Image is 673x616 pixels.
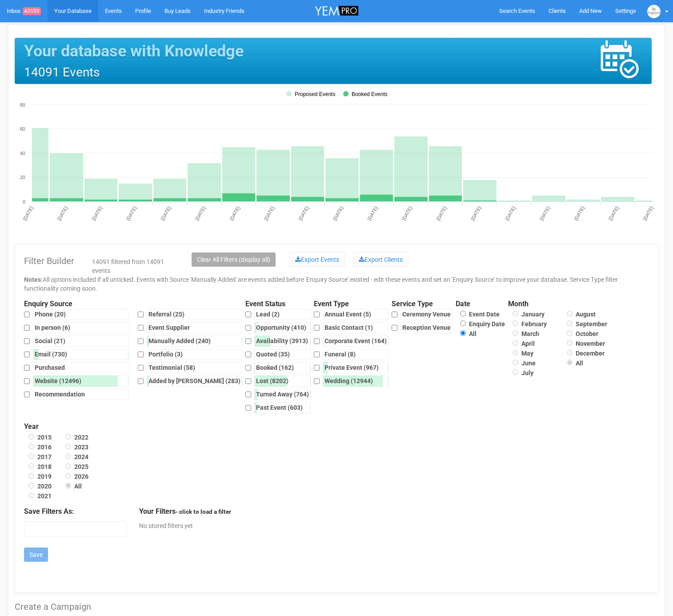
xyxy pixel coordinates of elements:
legend: Date [456,299,508,309]
div: Email (730) [33,349,128,360]
tspan: 0 [23,199,25,204]
input: 2020 [28,483,34,488]
input: February [513,320,518,326]
div: Quoted (35) [254,349,311,360]
div: In person (6) [33,322,128,333]
input: Opportunity (410) [245,322,251,333]
input: Lead (2) [245,309,251,320]
label: All [562,360,583,367]
div: Social (21) [33,336,128,347]
input: June [513,360,518,365]
label: 2021 [24,492,52,500]
tspan: [DATE] [539,205,551,221]
input: Added by [PERSON_NAME] (283) [138,376,144,387]
input: 2025 [65,463,71,469]
label: October [562,330,598,337]
div: Wedding (12944) [323,376,389,387]
input: Event Supplier [138,322,144,333]
input: Annual Event (5) [314,309,320,320]
div: Website (12496) [33,376,128,387]
input: Reception Venue [392,322,397,333]
div: Added by [PERSON_NAME] (283) [147,376,242,387]
legend: Service Type [392,299,456,309]
div: Private Event (967) [323,362,389,373]
input: Basic Contact (1) [314,322,320,333]
tspan: [DATE] [435,205,448,221]
legend: Month [508,299,610,309]
tspan: 80 [20,102,25,108]
tspan: Booked Events [352,91,388,97]
legend: Your Filters [139,507,253,517]
div: Event Supplier [147,322,242,333]
div: Reception Venue [401,322,453,333]
input: Portfolio (3) [138,349,144,360]
div: Annual Event (5) [323,309,389,320]
legend: Year [24,422,92,432]
tspan: [DATE] [91,205,103,221]
input: December [567,350,573,356]
input: Event Date [460,311,466,316]
input: Social (21) [24,336,30,347]
div: Booked (162) [254,362,311,373]
input: November [567,340,573,346]
label: November [562,340,605,347]
input: March [513,330,518,336]
input: Funeral (8) [314,349,320,360]
input: In person (6) [24,322,30,333]
input: Ceremony Venue [392,309,397,320]
tspan: [DATE] [366,205,379,221]
span: Add New [579,8,602,14]
tspan: 20 [20,175,25,180]
input: April [513,340,518,346]
input: August [567,311,573,316]
input: Email (730) [24,349,30,360]
tspan: 40 [20,151,25,156]
label: February [508,320,547,328]
div: Recommendation [33,389,128,400]
input: Recommendation [24,389,30,400]
input: Lost (8202) [245,376,251,387]
label: June [508,360,536,367]
input: Referral (25) [138,309,144,320]
input: Turned Away (764) [245,389,251,400]
label: Enquiry Date [456,320,505,328]
div: Lead (2) [254,309,311,320]
label: 2019 [24,473,52,480]
tspan: [DATE] [228,205,241,221]
input: All [460,330,466,336]
input: Past Event (603) [245,402,251,413]
a: Export Events [289,252,345,267]
input: May [513,350,518,356]
legend: Save Filters As: [24,507,127,517]
input: Website (12496) [24,376,30,387]
input: 2018 [28,463,34,469]
input: January [513,311,518,316]
label: April [508,340,535,347]
input: 2016 [28,444,34,449]
tspan: [DATE] [160,205,172,221]
label: August [562,311,596,318]
input: September [567,320,573,326]
div: Portfolio (3) [147,349,242,360]
label: 2025 [61,463,88,470]
small: - click to load a filter [176,508,231,515]
strong: Notes: [24,276,43,283]
input: October [567,330,573,336]
input: Corporate Event (164) [314,336,320,347]
input: 2019 [28,473,34,479]
tspan: [DATE] [470,205,482,221]
label: 2015 [24,434,52,441]
input: Save [24,548,48,562]
div: Past Event (603) [254,402,311,413]
div: Ceremony Venue [401,309,453,320]
div: Referral (25) [147,309,242,320]
label: 2023 [61,444,88,451]
input: 2026 [65,473,71,479]
label: 2016 [24,444,52,451]
tspan: [DATE] [297,205,310,221]
div: Phone (20) [33,309,128,320]
div: Turned Away (764) [254,389,311,400]
label: January [508,311,545,318]
label: All [456,330,477,337]
input: All [567,360,573,365]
